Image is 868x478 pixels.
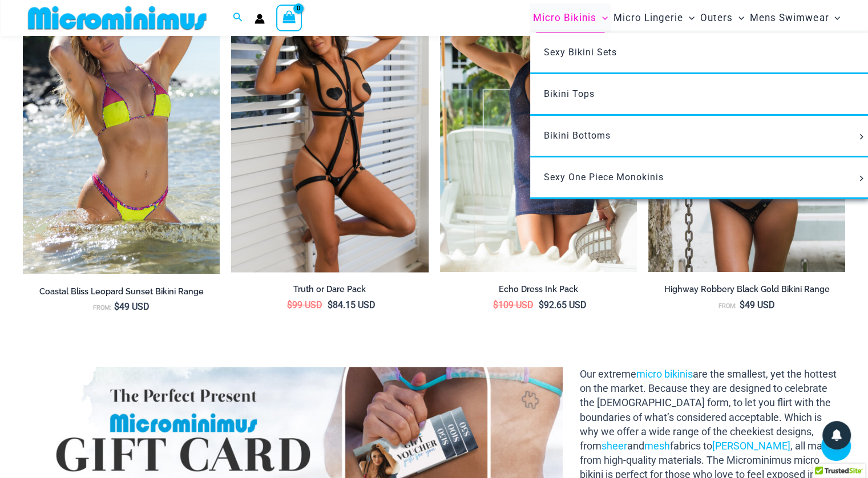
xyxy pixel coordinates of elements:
[601,440,627,452] a: sheer
[740,299,775,310] bdi: 49 USD
[683,3,695,33] span: Menu Toggle
[750,3,829,33] span: Mens Swimwear
[636,368,693,380] a: micro bikinis
[740,299,745,310] span: $
[530,3,611,33] a: Micro BikinisMenu ToggleMenu Toggle
[613,3,683,33] span: Micro Lingerie
[712,440,790,452] a: [PERSON_NAME]
[287,299,322,310] bdi: 99 USD
[644,440,670,452] a: mesh
[718,302,737,310] span: From:
[855,134,867,140] span: Menu Toggle
[255,14,265,24] a: Account icon link
[23,5,211,31] img: MM SHOP LOGO FLAT
[533,3,596,33] span: Micro Bikinis
[700,3,733,33] span: Outers
[93,304,111,311] span: From:
[231,284,428,295] h2: Truth or Dare Pack
[855,176,867,181] span: Menu Toggle
[539,299,587,310] bdi: 92.65 USD
[233,11,243,25] a: Search icon link
[611,3,697,33] a: Micro LingerieMenu ToggleMenu Toggle
[493,299,498,310] span: $
[114,301,150,312] bdi: 49 USD
[539,299,544,310] span: $
[733,3,744,33] span: Menu Toggle
[114,301,119,312] span: $
[23,286,220,297] h2: Coastal Bliss Leopard Sunset Bikini Range
[328,299,376,310] bdi: 84.15 USD
[287,299,292,310] span: $
[528,2,845,34] nav: Site Navigation
[440,284,637,295] h2: Echo Dress Ink Pack
[829,3,840,33] span: Menu Toggle
[648,284,845,295] h2: Highway Robbery Black Gold Bikini Range
[493,299,534,310] bdi: 109 USD
[231,284,428,299] a: Truth or Dare Pack
[544,47,617,58] span: Sexy Bikini Sets
[544,88,595,99] span: Bikini Tops
[544,130,611,141] span: Bikini Bottoms
[328,299,333,310] span: $
[596,3,608,33] span: Menu Toggle
[276,5,302,31] a: View Shopping Cart, empty
[440,284,637,299] a: Echo Dress Ink Pack
[544,172,664,183] span: Sexy One Piece Monokinis
[747,3,843,33] a: Mens SwimwearMenu ToggleMenu Toggle
[648,284,845,299] a: Highway Robbery Black Gold Bikini Range
[23,286,220,301] a: Coastal Bliss Leopard Sunset Bikini Range
[697,3,747,33] a: OutersMenu ToggleMenu Toggle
